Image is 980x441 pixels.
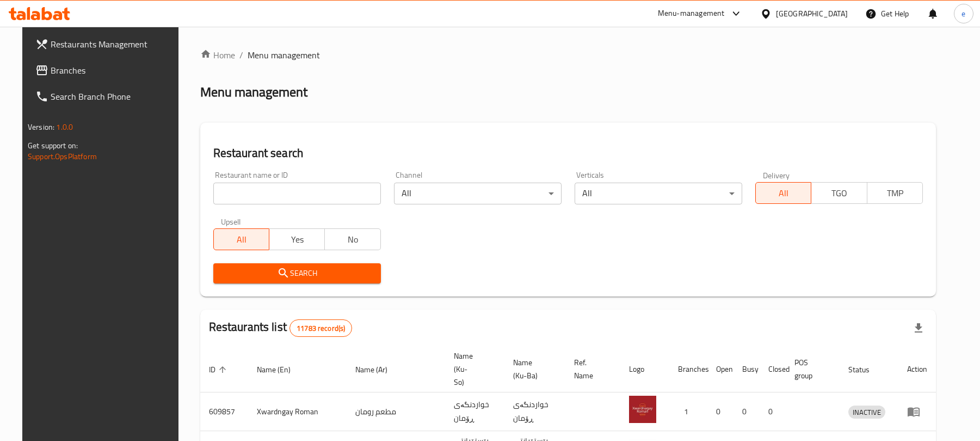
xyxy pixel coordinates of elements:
[51,90,177,103] span: Search Branch Phone
[734,392,760,431] td: 0
[760,392,786,431] td: 0
[213,145,923,161] h2: Restaurant search
[575,183,742,204] div: All
[574,356,607,382] span: Ref. Name
[707,392,734,431] td: 0
[898,346,936,392] th: Action
[454,349,491,389] span: Name (Ku-So)
[200,49,936,62] nav: breadcrumb
[239,49,243,62] li: /
[811,182,867,204] button: TGO
[445,392,504,431] td: خواردنگەی ڕۆمان
[329,232,376,247] span: No
[760,185,807,201] span: All
[213,228,269,250] button: All
[51,64,177,77] span: Branches
[816,185,862,201] span: TGO
[269,228,325,250] button: Yes
[776,8,848,20] div: [GEOGRAPHIC_DATA]
[707,346,734,392] th: Open
[848,406,885,419] span: INACTIVE
[200,83,307,101] h2: Menu management
[961,8,965,20] span: e
[248,49,320,62] span: Menu management
[763,171,790,179] label: Delivery
[221,218,241,225] label: Upsell
[347,392,445,431] td: مطعم رومان
[513,356,552,382] span: Name (Ku-Ba)
[200,392,248,431] td: 609857
[905,315,932,341] div: Export file
[56,120,73,134] span: 1.0.0
[209,363,230,376] span: ID
[867,182,923,204] button: TMP
[200,49,235,62] a: Home
[324,228,380,250] button: No
[669,346,707,392] th: Branches
[620,346,669,392] th: Logo
[504,392,565,431] td: خواردنگەی ڕۆمان
[669,392,707,431] td: 1
[289,319,352,337] div: Total records count
[907,405,927,418] div: Menu
[848,363,884,376] span: Status
[734,346,760,392] th: Busy
[51,38,177,51] span: Restaurants Management
[218,232,265,247] span: All
[755,182,811,204] button: All
[27,83,186,110] a: Search Branch Phone
[394,183,562,204] div: All
[28,138,78,153] span: Get support on:
[794,356,827,382] span: POS group
[248,392,347,431] td: Xwardngay Roman
[872,185,919,201] span: TMP
[222,267,372,280] span: Search
[27,57,186,83] a: Branches
[848,406,885,419] div: INACTIVE
[209,319,353,337] h2: Restaurants list
[27,31,186,57] a: Restaurants Management
[213,263,381,283] button: Search
[274,232,320,247] span: Yes
[290,323,352,334] span: 11783 record(s)
[257,363,305,376] span: Name (En)
[629,396,656,423] img: Xwardngay Roman
[28,120,54,134] span: Version:
[213,183,381,204] input: Search for restaurant name or ID..
[28,149,97,164] a: Support.OpsPlatform
[355,363,402,376] span: Name (Ar)
[760,346,786,392] th: Closed
[658,7,725,20] div: Menu-management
